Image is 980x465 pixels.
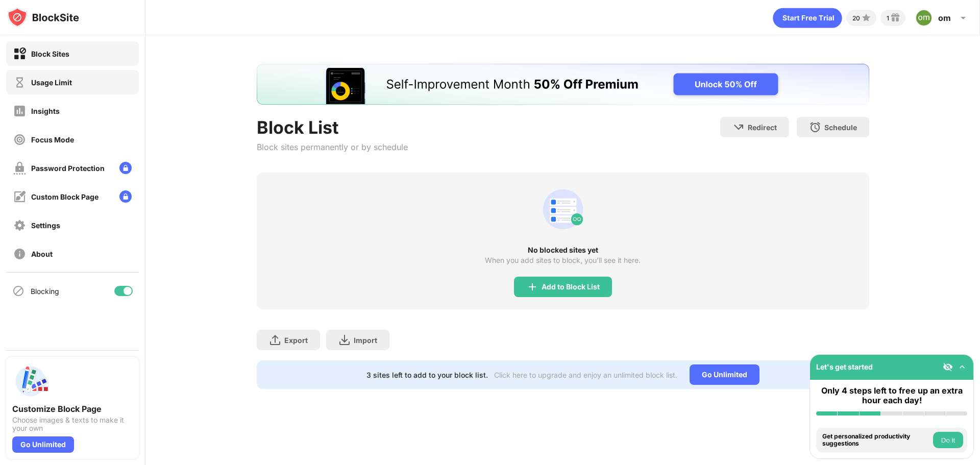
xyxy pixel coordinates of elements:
[31,135,74,144] div: Focus Mode
[366,371,488,379] div: 3 sites left to add to your block list.
[852,14,860,22] div: 20
[257,246,869,254] div: No blocked sites yet
[887,14,889,22] div: 1
[31,164,105,173] div: Password Protection
[31,221,60,230] div: Settings
[12,404,133,414] div: Customize Block Page
[13,162,26,175] img: password-protection-off.svg
[13,76,26,89] img: time-usage-off.svg
[938,13,951,23] div: om
[31,192,99,201] div: Custom Block Page
[748,123,777,132] div: Redirect
[31,78,72,87] div: Usage Limit
[284,336,308,345] div: Export
[7,7,79,28] img: logo-blocksite.svg
[13,248,26,260] img: about-off.svg
[773,8,842,28] div: animation
[257,64,869,105] iframe: Banner
[12,285,24,297] img: blocking-icon.svg
[13,133,26,146] img: focus-off.svg
[485,256,641,264] div: When you add sites to block, you’ll see it here.
[13,105,26,117] img: insights-off.svg
[822,433,930,448] div: Get personalized productivity suggestions
[12,363,49,400] img: push-custom-page.svg
[860,12,872,24] img: points-small.svg
[690,364,759,385] div: Go Unlimited
[824,123,857,132] div: Schedule
[13,47,26,60] img: block-on.svg
[13,219,26,232] img: settings-off.svg
[957,362,967,372] img: omni-setup-toggle.svg
[816,362,873,371] div: Let's get started
[31,107,60,115] div: Insights
[31,287,59,296] div: Blocking
[816,386,967,405] div: Only 4 steps left to free up an extra hour each day!
[538,185,587,234] div: animation
[257,142,408,152] div: Block sites permanently or by schedule
[31,50,69,58] div: Block Sites
[943,362,953,372] img: eye-not-visible.svg
[933,432,963,448] button: Do it
[916,10,932,26] img: ACg8ocIS3p1AWnIazSdob735OtxIfwKvmAiwqqUqjVucOHYIjy7hVQ=s96-c
[31,250,53,258] div: About
[354,336,377,345] div: Import
[12,416,133,432] div: Choose images & texts to make it your own
[12,436,74,453] div: Go Unlimited
[119,162,132,174] img: lock-menu.svg
[13,190,26,203] img: customize-block-page-off.svg
[889,12,901,24] img: reward-small.svg
[119,190,132,203] img: lock-menu.svg
[257,117,408,138] div: Block List
[494,371,677,379] div: Click here to upgrade and enjoy an unlimited block list.
[542,283,600,291] div: Add to Block List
